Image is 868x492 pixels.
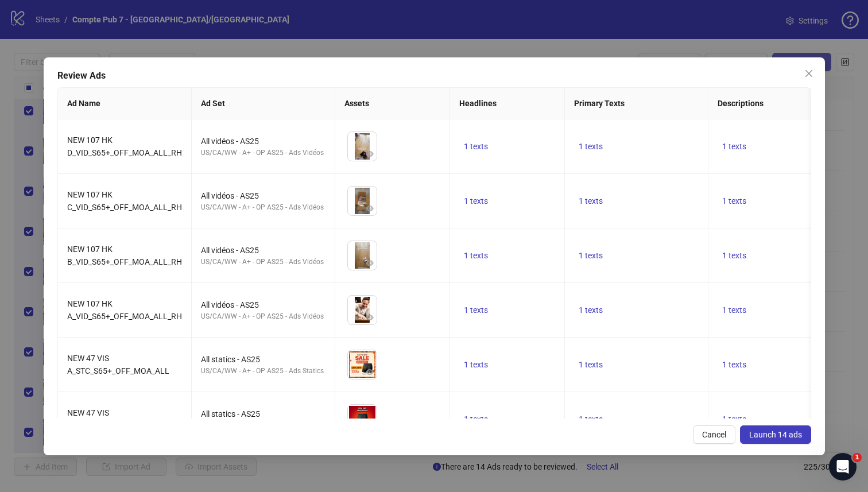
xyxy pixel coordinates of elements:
span: 1 [852,453,862,462]
img: Asset 1 [348,350,377,379]
div: All statics - AS25 [201,408,325,420]
button: 1 texts [574,194,607,208]
button: 1 texts [574,412,607,426]
button: 1 texts [718,303,751,317]
img: Asset 1 [348,132,377,161]
th: Ad Name [58,88,192,119]
img: Asset 1 [348,296,377,324]
button: 1 texts [574,303,607,317]
button: 1 texts [718,358,751,371]
button: 1 texts [718,412,751,426]
button: Preview [363,256,377,270]
span: 1 texts [579,251,603,260]
span: 1 texts [579,414,603,424]
span: 1 texts [579,142,603,151]
span: 1 texts [722,196,746,206]
span: Launch 14 ads [749,430,801,439]
button: 1 texts [718,249,751,262]
span: NEW 107 HK D_VID_S65+_OFF_MOA_ALL_RH [67,135,182,157]
span: eye [366,313,374,321]
button: Launch 14 ads [739,425,811,444]
span: eye [366,368,374,376]
div: US/CA/WW - A+ - OP AS25 - Ads Statics [201,366,325,377]
button: 1 texts [574,140,607,153]
span: 1 texts [722,251,746,260]
span: eye [366,259,374,267]
span: 1 texts [722,414,746,424]
th: Assets [335,88,449,119]
span: 1 texts [579,360,603,369]
th: Ad Set [191,88,335,119]
button: Preview [363,365,377,379]
button: 1 texts [718,140,751,153]
button: 1 texts [459,140,493,153]
button: 1 texts [459,358,493,371]
iframe: Intercom live chat [829,453,857,481]
span: NEW 107 HK C_VID_S65+_OFF_MOA_ALL_RH [67,190,182,212]
span: Cancel [702,430,726,439]
span: 1 texts [579,196,603,206]
span: NEW 47 VIS B_STC_S65+_OFF_MOA_ALL [67,408,169,430]
button: Preview [363,202,377,215]
div: US/CA/WW - A+ - OP AS25 - Ads Vidéos [201,148,325,158]
span: 1 texts [464,196,488,206]
button: Close [799,64,817,83]
div: US/CA/WW - A+ - OP AS25 - Ads Vidéos [201,202,325,213]
span: close [804,69,813,78]
button: 1 texts [459,303,493,317]
div: All vidéos - AS25 [201,244,325,257]
button: 1 texts [459,249,493,262]
span: eye [366,204,374,212]
button: 1 texts [718,194,751,208]
th: Descriptions [708,88,851,119]
span: NEW 47 VIS A_STC_S65+_OFF_MOA_ALL [67,354,169,375]
button: 1 texts [459,194,493,208]
button: 1 texts [459,412,493,426]
span: 1 texts [464,251,488,260]
div: All vidéos - AS25 [201,189,325,202]
button: 1 texts [574,358,607,371]
button: Cancel [692,425,735,444]
div: All statics - AS25 [201,353,325,366]
th: Headlines [449,88,564,119]
span: 1 texts [722,142,746,151]
span: 1 texts [464,360,488,369]
div: Review Ads [57,69,811,83]
span: NEW 107 HK B_VID_S65+_OFF_MOA_ALL_RH [67,245,182,266]
th: Primary Texts [564,88,708,119]
button: Preview [363,147,377,161]
span: eye [366,150,374,158]
div: US/CA/WW - A+ - OP AS25 - Ads Vidéos [201,257,325,268]
img: Asset 1 [348,187,377,215]
span: 1 texts [464,414,488,424]
span: 1 texts [579,305,603,315]
span: NEW 107 HK A_VID_S65+_OFF_MOA_ALL_RH [67,299,182,321]
span: 1 texts [722,305,746,315]
span: 1 texts [464,305,488,315]
div: All vidéos - AS25 [201,135,325,148]
div: All vidéos - AS25 [201,299,325,311]
div: US/CA/WW - A+ - OP AS25 - Ads Vidéos [201,311,325,322]
button: Preview [363,311,377,324]
img: Asset 1 [348,241,377,270]
button: 1 texts [574,249,607,262]
span: 1 texts [464,142,488,151]
span: 1 texts [722,360,746,369]
img: Asset 1 [348,405,377,433]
